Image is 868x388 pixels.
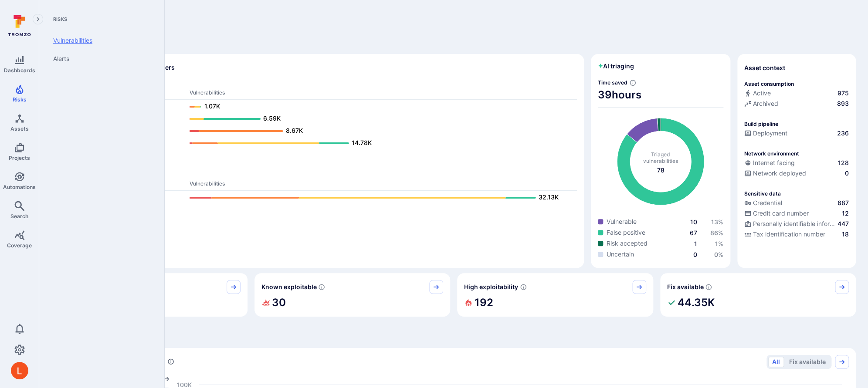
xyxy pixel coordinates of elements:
[46,31,154,50] a: Vulnerabilities
[7,242,32,249] span: Coverage
[3,184,36,190] span: Automations
[51,331,856,343] span: Prioritize
[464,283,518,291] span: High exploitability
[629,79,636,86] svg: Estimated based on an average time of 30 mins needed to triage each vulnerability
[744,99,849,108] a: Archived893
[744,89,771,98] div: Active
[710,229,723,236] a: 86%
[744,129,849,138] a: Deployment236
[254,273,451,317] div: Known exploitable
[753,219,836,228] span: Personally identifiable information (PII)
[753,159,795,167] span: Internet facing
[10,125,29,132] span: Assets
[190,126,568,136] a: 8.67K
[842,209,849,218] span: 12
[744,159,849,167] a: Internet facing128
[744,219,836,228] div: Personally identifiable information (PII)
[837,199,849,207] span: 687
[744,230,849,240] div: Evidence indicative of processing tax identification numbers
[837,129,849,138] span: 236
[693,251,697,258] a: 0
[190,114,568,124] a: 6.59K
[607,217,637,226] span: Vulnerable
[4,67,35,74] span: Dashboards
[753,199,782,207] span: Credential
[753,169,806,178] span: Network deployed
[643,151,678,164] span: Triaged vulnerabilities
[744,99,849,110] div: Code repository is archived
[744,219,849,228] a: Personally identifiable information (PII)447
[520,283,527,290] svg: EPSS score ≥ 0.7
[35,16,41,23] i: Expand navigation menu
[744,199,782,207] div: Credential
[744,230,849,239] a: Tax identification number18
[286,127,303,134] text: 8.67K
[744,199,849,209] div: Evidence indicative of handling user or service credentials
[714,251,723,258] a: 0%
[744,121,778,127] p: Build pipeline
[318,283,325,290] svg: Confirmed exploitable by KEV
[271,294,285,311] h2: 30
[705,283,712,290] svg: Vulnerabilities with fix available
[711,218,723,226] span: 13 %
[837,89,849,98] span: 975
[690,218,697,226] a: 10
[744,209,849,219] div: Evidence indicative of processing credit card numbers
[189,180,577,191] th: Vulnerabilities
[744,209,849,218] a: Credit card number12
[753,99,778,108] span: Archived
[753,230,825,239] span: Tax identification number
[177,381,192,388] text: 100K
[598,79,627,86] span: Time saved
[837,99,849,108] span: 893
[744,150,799,157] p: Network environment
[51,37,856,49] span: Discover
[838,159,849,167] span: 128
[690,229,697,236] a: 67
[715,240,723,247] span: 1 %
[10,213,28,219] span: Search
[475,294,493,311] h2: 192
[261,283,317,291] span: Known exploitable
[457,273,653,317] div: High exploitability
[58,79,577,85] span: Dev scanners
[11,362,28,379] div: Lukas Šalkauskas
[744,89,849,99] div: Commits seen in the last 180 days
[753,129,787,138] span: Deployment
[710,229,723,236] span: 86 %
[46,50,154,68] a: Alerts
[9,155,30,161] span: Projects
[33,14,43,24] button: Expand navigation menu
[744,129,849,139] div: Configured deployment pipeline
[744,99,778,108] div: Archived
[263,115,281,122] text: 6.59K
[190,138,568,148] a: 14.78K
[539,193,559,201] text: 32.13K
[845,169,849,178] span: 0
[607,228,645,237] span: False positive
[11,362,28,379] img: ACg8ocL1zoaGYHINvVelaXD2wTMKGlaFbOiGNlSQVKsddkbQKplo=s96-c
[744,209,809,218] div: Credit card number
[607,239,648,248] span: Risk accepted
[607,250,634,259] span: Uncertain
[657,166,665,175] span: total
[744,129,787,138] div: Deployment
[167,357,174,366] div: Number of vulnerabilities in status 'Open' 'Triaged' and 'In process' grouped by score
[744,81,794,87] p: Asset consumption
[694,240,697,247] a: 1
[837,219,849,228] span: 447
[714,251,723,258] span: 0 %
[785,357,830,367] button: Fix available
[190,101,568,112] a: 1.07K
[744,190,781,197] p: Sensitive data
[711,218,723,226] a: 13%
[744,169,806,178] div: Network deployed
[744,169,849,178] a: Network deployed0
[744,169,849,179] div: Evidence that the asset is packaged and deployed somewhere
[13,96,27,103] span: Risks
[204,102,220,110] text: 1.07K
[58,170,577,176] span: Ops scanners
[46,16,154,23] span: Risks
